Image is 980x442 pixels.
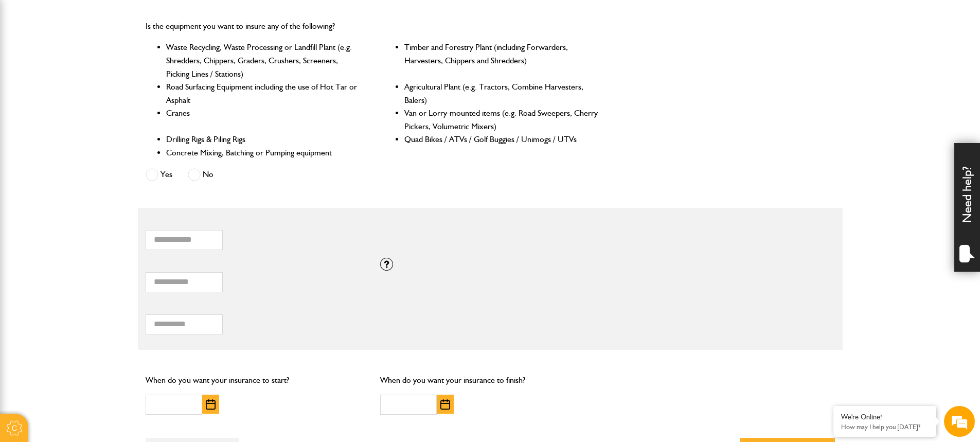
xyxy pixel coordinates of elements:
[188,168,213,181] label: No
[140,317,187,331] em: Start Chat
[166,146,361,160] li: Concrete Mixing, Batching or Pumping equipment
[380,374,600,387] p: When do you want your insurance to finish?
[169,5,193,30] div: Minimize live chat window
[404,133,599,146] li: Quad Bikes / ATVs / Golf Buggies / Unimogs / UTVs
[404,80,599,107] li: Agricultural Plant (e.g. Tractors, Combine Harvesters, Balers)
[13,95,188,118] input: Enter your last name
[166,107,361,133] li: Cranes
[13,156,188,179] input: Enter your phone number
[404,107,599,133] li: Van or Lorry-mounted items (e.g. Road Sweepers, Cherry Pickers, Volumetric Mixers)
[166,133,361,146] li: Drilling Rigs & Piling Rigs
[13,186,188,308] textarea: Type your message and hit 'Enter'
[13,126,188,148] input: Enter your email address
[841,413,929,421] div: We're Online!
[440,399,450,410] img: Choose date
[206,399,216,410] img: Choose date
[17,57,43,72] img: d_20077148190_company_1631870298795_20077148190
[146,168,172,181] label: Yes
[841,423,929,431] p: How may I help you today?
[954,143,980,272] div: Need help?
[166,41,361,80] li: Waste Recycling, Waste Processing or Landfill Plant (e.g. Shredders, Chippers, Graders, Crushers,...
[166,80,361,107] li: Road Surfacing Equipment including the use of Hot Tar or Asphalt
[404,41,599,80] li: Timber and Forestry Plant (including Forwarders, Harvesters, Chippers and Shredders)
[146,374,365,387] p: When do you want your insurance to start?
[146,20,600,33] p: Is the equipment you want to insure any of the following?
[54,58,173,71] div: Chat with us now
